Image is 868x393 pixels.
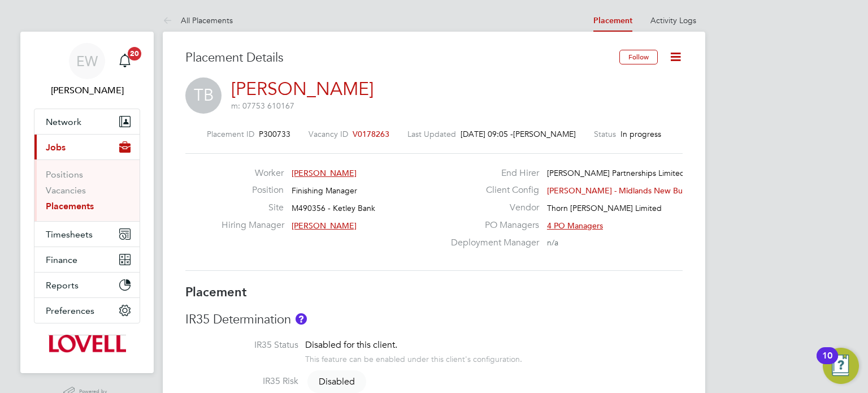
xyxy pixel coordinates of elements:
span: EW [76,54,98,68]
span: 20 [128,47,141,61]
label: Vacancy ID [309,129,348,139]
span: M490356 - Ketley Bank [292,203,375,213]
span: In progress [620,129,661,139]
button: Timesheets [34,222,140,247]
span: Jobs [46,142,66,153]
label: Placement ID [207,129,254,139]
span: Reports [46,280,79,291]
label: Last Updated [407,129,456,139]
span: [DATE] 09:05 - [461,129,513,139]
label: Worker [222,167,284,179]
label: Hiring Manager [222,219,284,231]
span: [PERSON_NAME] [292,221,357,231]
button: Follow [619,50,658,64]
label: IR35 Risk [185,375,298,387]
span: Timesheets [46,229,93,240]
h3: IR35 Determination [185,312,683,328]
button: Open Resource Center, 10 new notifications [823,348,859,384]
a: 20 [114,43,136,79]
span: Thorn [PERSON_NAME] Limited [547,203,662,213]
span: [PERSON_NAME] Partnerships Limited [547,168,685,178]
label: IR35 Status [185,339,298,351]
a: All Placements [163,15,233,25]
img: lovell-logo-retina.png [48,335,125,353]
button: Preferences [34,298,140,323]
span: Emma Wells [34,84,140,97]
nav: Main navigation [20,32,154,373]
span: [PERSON_NAME] [292,168,357,178]
a: Placements [46,201,94,211]
button: Reports [34,273,140,297]
label: PO Managers [444,219,539,231]
span: P300733 [259,129,290,139]
span: Preferences [46,305,94,316]
span: TB [185,77,222,114]
a: [PERSON_NAME] [231,78,374,100]
label: Status [594,129,616,139]
a: Activity Logs [650,15,696,25]
span: Disabled for this client. [305,339,397,351]
a: Vacancies [46,185,86,196]
b: Placement [185,284,247,300]
a: EW[PERSON_NAME] [34,43,140,97]
span: Finishing Manager [292,185,357,196]
button: About IR35 [296,313,307,325]
span: Network [46,116,81,127]
a: Placement [593,16,632,25]
span: n/a [547,237,558,248]
div: Jobs [34,159,140,221]
h3: Placement Details [185,50,611,66]
span: 4 PO Managers [547,221,603,231]
div: This feature can be enabled under this client's configuration. [305,351,522,364]
a: Go to home page [34,335,140,353]
span: V0178263 [353,129,389,139]
button: Network [34,109,140,134]
button: Jobs [34,135,140,159]
div: 10 [822,356,832,370]
label: Deployment Manager [444,237,539,249]
a: Positions [46,169,83,180]
label: End Hirer [444,167,539,179]
span: Disabled [307,370,366,393]
span: [PERSON_NAME] [513,129,576,139]
label: Position [222,184,284,196]
span: [PERSON_NAME] - Midlands New Build [547,185,691,196]
label: Site [222,202,284,214]
span: Finance [46,254,77,265]
span: m: 07753 610167 [231,101,294,111]
label: Vendor [444,202,539,214]
label: Client Config [444,184,539,196]
button: Finance [34,247,140,272]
